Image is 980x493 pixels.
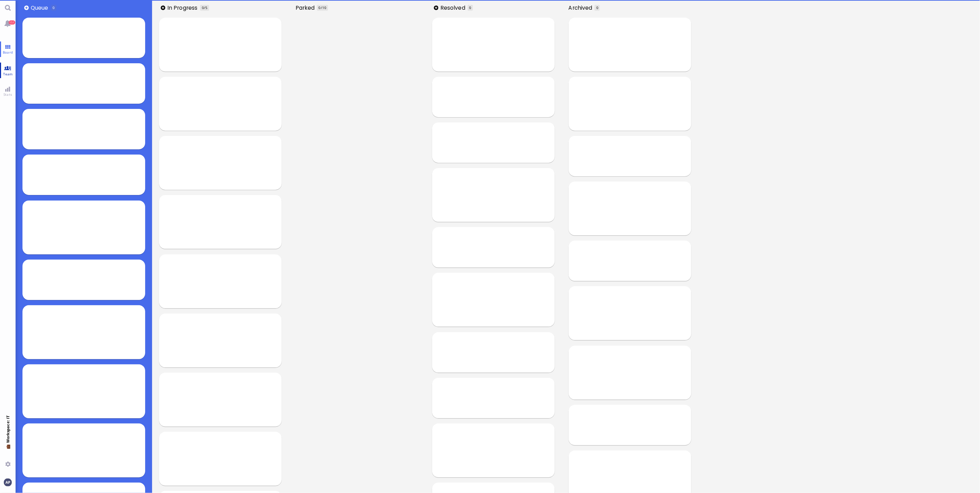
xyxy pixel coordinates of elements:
span: Archived [569,4,595,12]
span: Team [1,72,15,76]
span: 💼 Workspace: IT [5,443,10,459]
span: 0 [53,5,55,10]
span: Board [1,50,15,55]
span: 0 [319,5,321,10]
span: Parked [296,4,317,12]
span: Queue [31,4,50,12]
span: /5 [204,5,207,10]
span: 0 [202,5,204,10]
img: You [4,478,11,486]
span: In progress [167,4,200,12]
span: /10 [321,5,326,10]
button: Add [161,6,165,10]
span: 151 [9,20,15,25]
span: 0 [596,5,598,10]
span: Stats [2,92,14,97]
span: Resolved [440,4,468,12]
span: 0 [469,5,471,10]
button: Add [434,6,438,10]
button: Add [24,6,29,10]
